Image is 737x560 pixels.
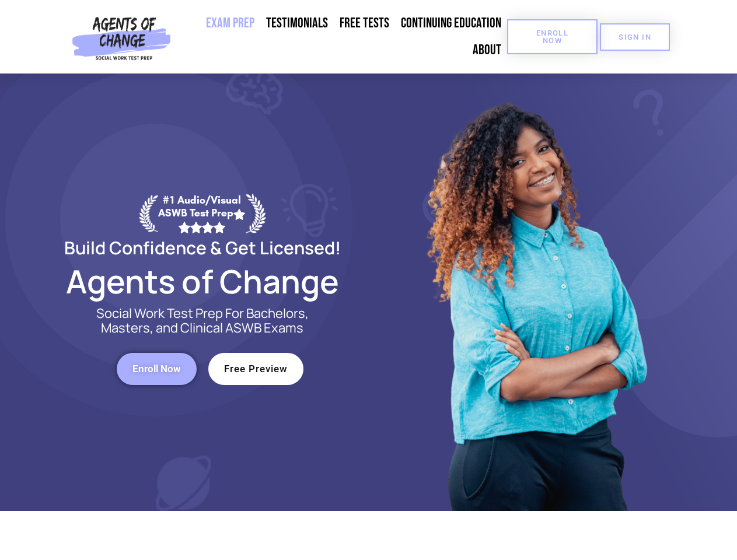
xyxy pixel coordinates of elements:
a: SIGN IN [600,23,670,51]
span: Enroll Now [526,29,579,44]
h2: Agents of Change [36,268,369,295]
span: Enroll Now [132,364,181,374]
nav: Menu [176,10,507,64]
a: Continuing Education [395,10,507,37]
span: Free Preview [224,364,288,374]
a: Free Tests [334,10,395,37]
a: Exam Prep [200,10,260,37]
a: Enroll Now [507,19,598,54]
span: SIGN IN [619,33,651,41]
div: #1 Audio/Visual ASWB Test Prep [158,194,246,233]
p: Social Work Test Prep For Bachelors, Masters, and Clinical ASWB Exams [83,306,322,335]
a: Testimonials [260,10,334,37]
h2: Build Confidence & Get Licensed! [36,239,369,256]
a: Enroll Now [117,353,197,385]
img: Website Image 1 (1) [418,73,652,511]
a: About [467,37,507,64]
a: Free Preview [208,353,303,385]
